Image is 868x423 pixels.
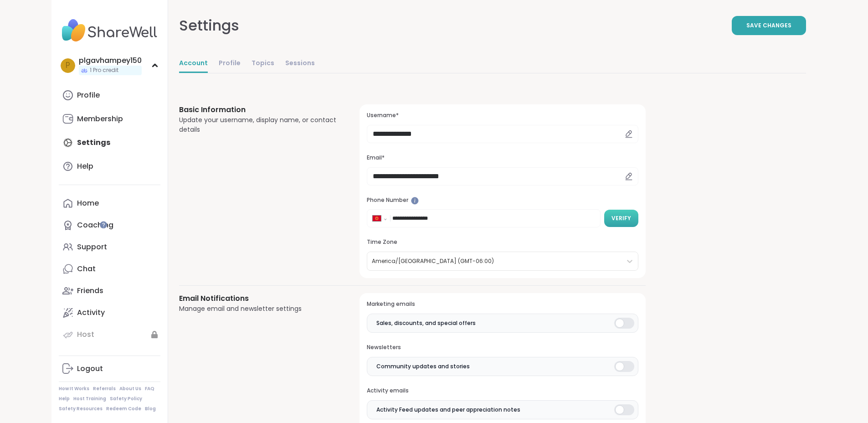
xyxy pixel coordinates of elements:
[77,330,94,340] div: Host
[604,210,638,227] button: Verify
[77,286,103,296] div: Friends
[59,324,160,346] a: Host
[732,16,806,35] button: Save Changes
[376,319,476,327] span: Sales, discounts, and special offers
[285,55,315,73] a: Sessions
[79,56,142,66] div: plgavhampey150
[179,304,338,314] div: Manage email and newsletter settings
[367,154,638,162] h3: Email*
[90,67,118,74] span: 1 Pro credit
[252,55,274,73] a: Topics
[93,386,116,392] a: Referrals
[119,386,141,392] a: About Us
[106,406,141,412] a: Redeem Code
[77,114,123,124] div: Membership
[59,280,160,302] a: Friends
[59,236,160,258] a: Support
[77,161,93,171] div: Help
[59,192,160,214] a: Home
[179,115,338,134] div: Update your username, display name, or contact details
[59,15,160,46] img: ShareWell Nav Logo
[59,258,160,280] a: Chat
[77,198,99,208] div: Home
[179,15,239,36] div: Settings
[59,386,89,392] a: How It Works
[77,220,113,230] div: Coaching
[59,406,103,412] a: Safety Resources
[145,386,154,392] a: FAQ
[611,214,631,222] span: Verify
[179,104,338,115] h3: Basic Information
[100,221,107,228] iframe: Spotlight
[179,293,338,304] h3: Email Notifications
[367,238,638,246] h3: Time Zone
[66,60,70,72] span: p
[77,90,100,100] div: Profile
[367,112,638,119] h3: Username*
[77,308,105,318] div: Activity
[376,406,520,414] span: Activity Feed updates and peer appreciation notes
[77,242,107,252] div: Support
[77,364,103,374] div: Logout
[59,108,160,130] a: Membership
[77,264,96,274] div: Chat
[59,358,160,380] a: Logout
[59,155,160,177] a: Help
[59,214,160,236] a: Coaching
[179,55,208,73] a: Account
[376,362,470,371] span: Community updates and stories
[411,197,419,205] iframe: Spotlight
[73,396,106,402] a: Host Training
[367,387,638,395] h3: Activity emails
[746,21,791,30] span: Save Changes
[145,406,156,412] a: Blog
[59,84,160,106] a: Profile
[59,302,160,324] a: Activity
[219,55,241,73] a: Profile
[367,344,638,351] h3: Newsletters
[110,396,142,402] a: Safety Policy
[59,396,70,402] a: Help
[367,300,638,308] h3: Marketing emails
[367,196,638,204] h3: Phone Number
